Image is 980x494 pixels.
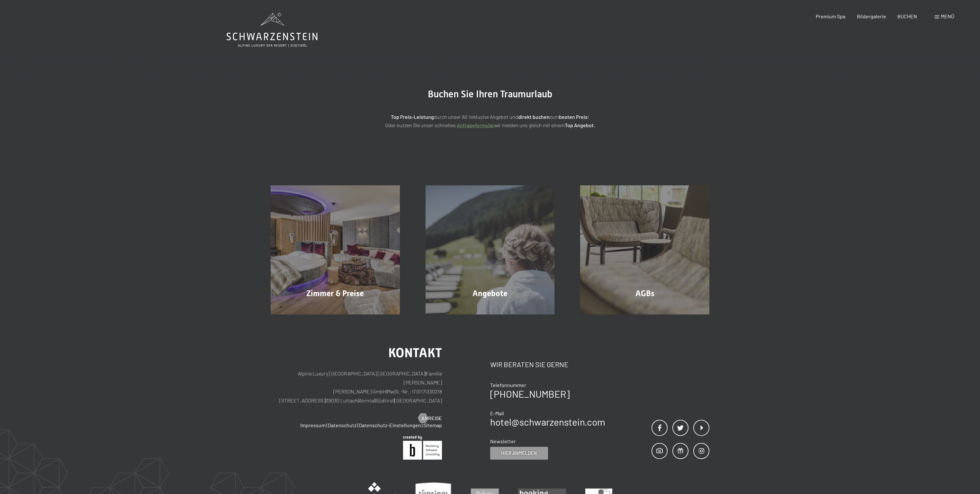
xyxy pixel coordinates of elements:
a: Premium Spa [816,13,845,19]
span: | [394,397,394,403]
span: Telefonnummer [490,382,526,388]
a: Buchung Zimmer & Preise [258,185,413,314]
strong: besten Preis [559,114,588,120]
a: Buchung AGBs [567,185,722,314]
p: Alpine Luxury [GEOGRAPHIC_DATA] [GEOGRAPHIC_DATA] Familie [PERSON_NAME] [PERSON_NAME] GmbH MwSt.-... [271,369,442,405]
span: | [375,397,376,403]
span: | [357,422,358,428]
span: | [358,397,359,403]
span: | [326,422,327,428]
strong: direkt buchen [518,114,550,120]
span: Newsletter [490,438,516,444]
img: Brandnamic GmbH | Leading Hospitality Solutions [403,436,442,460]
span: Buchen Sie Ihren Traumurlaub [428,88,553,100]
span: Hier anmelden [501,450,537,456]
span: Kontakt [388,345,442,360]
strong: Top Preis-Leistung [391,114,434,120]
a: [PHONE_NUMBER] [490,388,570,400]
p: durch unser All-inklusive Angebot und zum ! Oder nutzen Sie unser schnelles wir melden uns gleich... [329,113,651,129]
a: BUCHEN [897,13,917,19]
a: Datenschutz-Einstellungen [359,422,421,428]
a: Datenschutz [328,422,356,428]
span: | [422,422,423,428]
span: Wir beraten Sie gerne [490,360,568,368]
a: Bildergalerie [857,13,886,19]
span: AGBs [635,289,654,298]
strong: Top Angebot. [565,122,595,128]
span: Anreise [421,415,442,422]
span: Zimmer & Preise [306,289,364,298]
span: Angebote [472,289,508,298]
a: Impressum [300,422,326,428]
a: Anreise [418,415,442,422]
a: hotel@schwarzenstein.com [490,416,605,428]
span: | [386,388,387,394]
a: Buchung Angebote [413,185,568,314]
span: E-Mail [490,410,504,416]
span: Menü [941,13,954,19]
a: Anfrageformular [457,122,494,128]
a: Sitemap [423,422,442,428]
